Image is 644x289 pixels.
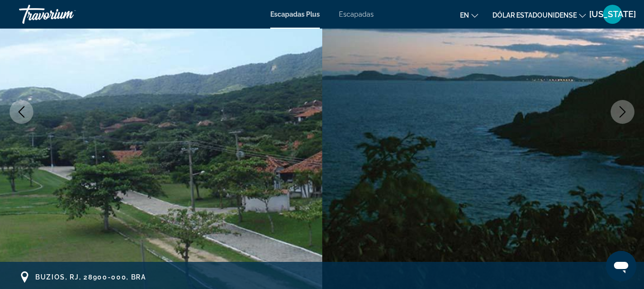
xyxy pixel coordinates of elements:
[19,2,114,27] a: Travorium
[611,100,634,124] button: Next image
[270,10,320,18] a: Escapadas Plus
[460,11,469,19] font: en
[460,8,478,22] button: Cambiar idioma
[35,273,146,281] span: Buzios, RJ, 28900-000, BRA
[606,251,636,281] iframe: Botón para iniciar la ventana de mensajería
[492,11,577,19] font: Dólar estadounidense
[589,9,636,19] font: [US_STATE]
[492,8,586,22] button: Cambiar moneda
[339,10,374,18] a: Escapadas
[10,100,33,124] button: Previous image
[600,4,625,24] button: Menú de usuario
